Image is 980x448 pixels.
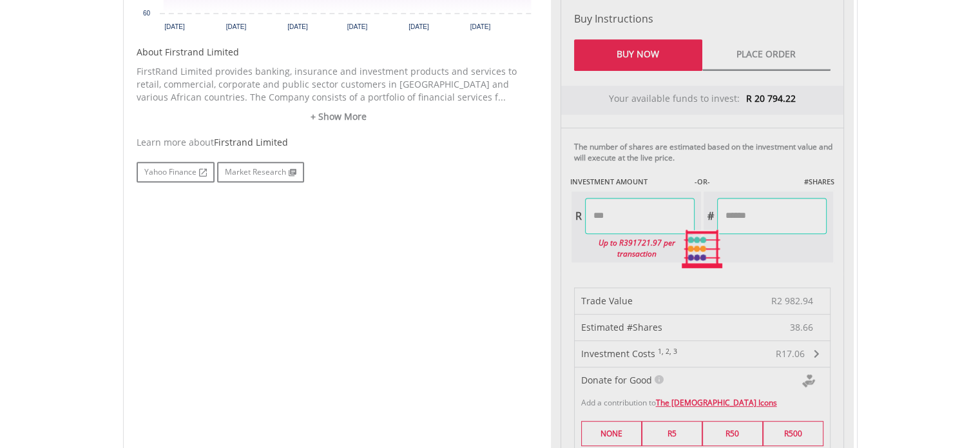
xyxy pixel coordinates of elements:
span: Firstrand Limited [214,136,288,148]
text: [DATE] [408,23,429,30]
a: Yahoo Finance [137,162,215,182]
text: [DATE] [470,23,490,30]
h5: About Firstrand Limited [137,46,541,59]
text: [DATE] [164,23,185,30]
text: 60 [142,10,150,17]
text: [DATE] [287,23,308,30]
text: [DATE] [226,23,246,30]
a: Market Research [217,162,304,182]
a: + Show More [137,110,541,123]
text: [DATE] [347,23,367,30]
p: FirstRand Limited provides banking, insurance and investment products and services to retail, com... [137,65,541,104]
div: Learn more about [137,136,541,149]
